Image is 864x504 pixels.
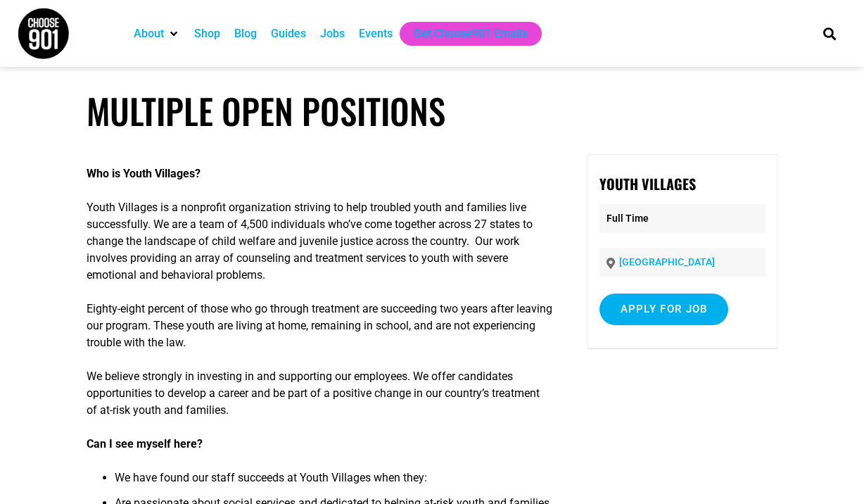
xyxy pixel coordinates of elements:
[320,25,345,42] a: Jobs
[87,90,777,132] h1: Multiple Open Positions
[87,437,203,451] strong: Can I see myself here?
[87,301,553,351] p: Eighty-eight percent of those who go through treatment are succeeding two years after leaving our...
[599,204,766,233] p: Full Time
[87,368,553,419] p: We believe strongly in investing in and supporting our employees. We offer candidates opportuniti...
[619,256,715,267] a: [GEOGRAPHIC_DATA]
[271,25,306,42] a: Guides
[194,25,220,42] a: Shop
[134,25,164,42] a: About
[234,25,257,42] a: Blog
[818,22,841,45] div: Search
[87,199,553,284] p: Youth Villages is a nonprofit organization striving to help troubled youth and families live succ...
[115,470,553,495] li: We have found our staff succeeds at Youth Villages when they:
[127,22,799,46] nav: Main nav
[599,173,696,194] strong: Youth Villages
[359,25,393,42] a: Events
[127,22,187,46] div: About
[87,167,201,180] strong: Who is Youth Villages?
[599,294,729,325] input: Apply for job
[414,25,528,42] a: Get Choose901 Emails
